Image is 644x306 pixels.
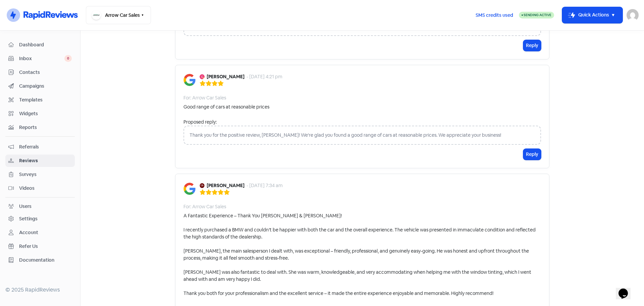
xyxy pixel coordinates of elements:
div: Settings [19,215,38,222]
a: Refer Us [5,240,75,253]
b: [PERSON_NAME] [207,73,245,80]
a: Reviews [5,155,75,167]
span: Inbox [19,55,64,62]
div: - [DATE] 7:34 am [247,182,283,189]
img: Image [183,183,196,195]
a: SMS credits used [470,11,519,18]
button: Quick Actions [562,7,623,23]
div: For: Arrow Car Sales [183,94,226,101]
div: For: Arrow Car Sales [183,203,226,210]
img: User [627,9,639,21]
div: Proposed reply: [183,119,541,126]
a: Account [5,226,75,239]
button: Arrow Car Sales [86,6,151,24]
div: Account [19,229,38,236]
span: Templates [19,96,72,103]
div: © 2025 RapidReviews [5,286,75,294]
a: Documentation [5,254,75,266]
a: Surveys [5,168,75,181]
button: Reply [523,149,541,160]
b: [PERSON_NAME] [207,182,245,189]
a: Dashboard [5,39,75,51]
span: Surveys [19,171,72,178]
a: Users [5,200,75,213]
span: Reviews [19,157,72,164]
a: Widgets [5,107,75,120]
span: Campaigns [19,83,72,90]
span: SMS credits used [476,12,513,19]
div: Good range of cars at reasonable prices [183,103,269,111]
img: Image [183,74,196,86]
a: Templates [5,94,75,106]
div: - [DATE] 4:21 pm [247,73,282,80]
div: Thank you for the positive review, [PERSON_NAME]! We're glad you found a good range of cars at re... [183,126,541,145]
span: Reports [19,124,72,131]
div: A Fantastic Experience – Thank You [PERSON_NAME] & [PERSON_NAME]! I recently purchased a BMW and ... [183,212,541,297]
span: Dashboard [19,41,72,48]
a: Campaigns [5,80,75,92]
span: 0 [64,55,72,62]
div: Users [19,203,32,210]
a: Videos [5,182,75,194]
span: Widgets [19,110,72,117]
span: Refer Us [19,243,72,250]
button: Reply [523,40,541,51]
img: Avatar [200,183,205,188]
iframe: chat widget [616,279,637,299]
span: Sending Active [524,13,551,17]
span: Documentation [19,257,72,264]
a: Inbox 0 [5,52,75,65]
a: Reports [5,121,75,134]
img: Avatar [200,74,205,79]
span: Contacts [19,69,72,76]
a: Sending Active [519,11,554,19]
span: Videos [19,185,72,192]
span: Referrals [19,143,72,150]
a: Contacts [5,66,75,79]
a: Referrals [5,141,75,153]
a: Settings [5,213,75,225]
